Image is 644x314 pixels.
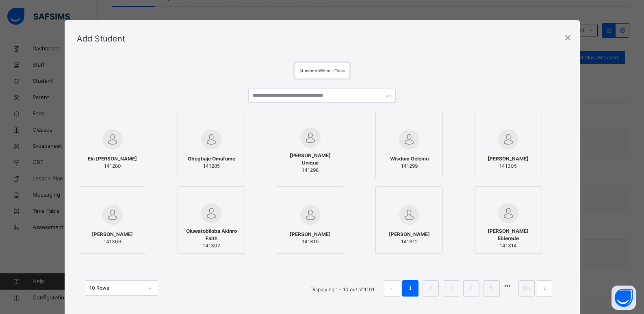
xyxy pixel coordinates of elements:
img: default.svg [201,203,221,223]
span: 141305 [488,162,529,170]
li: 上一页 [384,280,400,297]
span: 141285 [188,162,235,170]
span: 141280 [88,162,137,170]
span: Gbegbaje Omafume [188,155,235,162]
li: 2 [423,280,439,297]
img: default.svg [102,205,123,225]
span: 141306 [92,238,133,245]
img: default.svg [102,129,123,149]
button: Open asap [611,286,636,310]
a: 3 [447,283,455,294]
img: default.svg [399,129,419,149]
span: Add Student [77,34,125,43]
a: 5 [488,283,495,294]
li: 1 [402,280,418,297]
a: 1 [406,283,414,294]
li: 4 [463,280,479,297]
button: next page [537,280,553,297]
span: 141307 [182,242,241,249]
span: [PERSON_NAME] [389,231,430,238]
span: 141310 [290,238,331,245]
img: default.svg [498,129,518,149]
img: default.svg [399,205,419,225]
span: [PERSON_NAME] Unique [281,152,340,167]
span: Wisdom Gelemu [390,155,429,162]
img: default.svg [201,129,221,149]
span: Students Without Class [299,68,345,73]
a: 2 [427,283,434,294]
li: 111 [518,280,535,297]
img: default.svg [300,128,321,148]
a: 4 [467,283,475,294]
div: 10 Rows [89,284,143,292]
span: Eki [PERSON_NAME] [88,155,137,162]
li: 5 [484,280,500,297]
span: 141299 [390,162,429,170]
li: Displaying 1 - 10 out of 1101 [304,280,381,297]
img: default.svg [300,205,321,225]
li: 向后 5 页 [502,280,513,292]
div: × [564,28,572,45]
span: 141312 [389,238,430,245]
li: 下一页 [537,280,553,297]
a: 111 [520,283,533,294]
button: prev page [384,280,400,297]
li: 3 [443,280,459,297]
span: [PERSON_NAME] [488,155,529,162]
span: [PERSON_NAME] [290,231,331,238]
span: [PERSON_NAME] Ebierede [479,227,538,242]
span: [PERSON_NAME] [92,231,133,238]
span: Oluwatobiloba Akinro Faith [182,227,241,242]
span: 141298 [281,167,340,174]
img: default.svg [498,203,518,223]
span: 141314 [479,242,538,249]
